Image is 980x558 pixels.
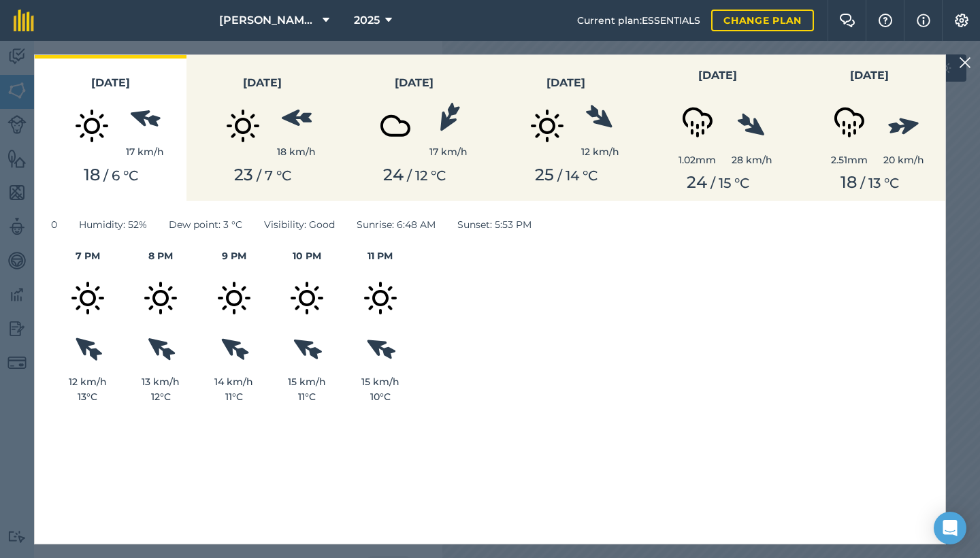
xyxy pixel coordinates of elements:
img: svg+xml;base64,PD94bWwgdmVyc2lvbj0iMS4wIiBlbmNvZGluZz0idXRmLTgiPz4KPCEtLSBHZW5lcmF0b3I6IEFkb2JlIE... [273,264,341,332]
img: svg+xml;base64,PD94bWwgdmVyc2lvbj0iMS4wIiBlbmNvZGluZz0idXRmLTgiPz4KPCEtLSBHZW5lcmF0b3I6IEFkb2JlIE... [127,264,195,332]
span: 23 [234,165,253,184]
div: / ° C [802,173,937,193]
span: 18 [840,172,857,192]
button: [DATE]18 km/h23 / 7 °C [186,55,338,201]
span: 24 [383,165,404,184]
img: svg+xml;base64,PD94bWwgdmVyc2lvbj0iMS4wIiBlbmNvZGluZz0idXRmLTgiPz4KPCEtLSBHZW5lcmF0b3I6IEFkb2JlIE... [815,84,883,152]
div: 12 ° C [125,389,198,404]
img: svg+xml;base64,PD94bWwgdmVyc2lvbj0iMS4wIiBlbmNvZGluZz0idXRmLTgiPz4KPCEtLSBHZW5lcmF0b3I6IEFkb2JlIE... [513,92,581,160]
div: / ° C [346,165,482,185]
h3: [DATE] [650,67,785,84]
h4: 11 PM [344,248,417,263]
img: svg+xml;base64,PHN2ZyB4bWxucz0iaHR0cDovL3d3dy53My5vcmcvMjAwMC9zdmciIHdpZHRoPSIxNyIgaGVpZ2h0PSIxNy... [917,12,930,29]
h4: 7 PM [51,248,125,263]
img: svg%3e [433,100,464,136]
span: 14 [566,167,579,184]
div: 18 km/h [277,144,316,159]
h3: [DATE] [195,74,330,92]
div: 12 km/h [581,144,619,159]
div: 11 ° C [197,389,271,404]
span: 13 [868,175,881,191]
img: svg+xml;base64,PHN2ZyB4bWxucz0iaHR0cDovL3d3dy53My5vcmcvMjAwMC9zdmciIHdpZHRoPSIyMiIgaGVpZ2h0PSIzMC... [959,54,971,71]
span: Current plan : ESSENTIALS [577,13,700,28]
img: A cog icon [953,14,970,27]
img: svg%3e [734,109,769,142]
img: svg+xml;base64,PD94bWwgdmVyc2lvbj0iMS4wIiBlbmNvZGluZz0idXRmLTgiPz4KPCEtLSBHZW5lcmF0b3I6IEFkb2JlIE... [200,264,268,332]
span: 15 [719,175,731,191]
div: 15 km/h [344,374,417,389]
img: svg%3e [216,331,252,364]
img: svg+xml;base64,PD94bWwgdmVyc2lvbj0iMS4wIiBlbmNvZGluZz0idXRmLTgiPz4KPCEtLSBHZW5lcmF0b3I6IEFkb2JlIE... [209,92,277,160]
span: Sunset : 5:53 PM [457,217,532,232]
img: svg%3e [886,114,920,137]
div: Open Intercom Messenger [934,512,966,544]
span: Visibility : Good [264,217,335,232]
button: [DATE]1.02mm28 km/h24 / 15 °C [642,55,794,201]
h3: [DATE] [802,67,937,84]
div: 15 km/h [271,374,344,389]
h4: 9 PM [197,248,271,263]
button: [DATE]17 km/h24 / 12 °C [338,55,490,201]
span: [PERSON_NAME] Farm [219,12,317,29]
div: 1.02 mm [664,152,732,167]
button: [DATE]17 km/h18 / 6 °C [35,55,186,201]
img: svg%3e [362,332,398,363]
span: Dew point : 3 ° C [169,217,242,232]
div: 11 ° C [271,389,344,404]
div: 12 km/h [51,374,125,389]
img: svg%3e [127,105,163,131]
img: svg+xml;base64,PD94bWwgdmVyc2lvbj0iMS4wIiBlbmNvZGluZz0idXRmLTgiPz4KPCEtLSBHZW5lcmF0b3I6IEFkb2JlIE... [58,92,126,160]
div: 28 km/h [732,152,772,167]
img: svg%3e [289,332,325,363]
div: / ° C [43,165,178,185]
img: svg%3e [143,331,178,364]
div: 17 km/h [126,144,164,159]
div: 20 km/h [883,152,924,167]
img: svg%3e [582,101,617,135]
div: 17 km/h [429,144,468,159]
img: svg+xml;base64,PD94bWwgdmVyc2lvbj0iMS4wIiBlbmNvZGluZz0idXRmLTgiPz4KPCEtLSBHZW5lcmF0b3I6IEFkb2JlIE... [361,92,429,160]
img: svg%3e [70,331,105,364]
div: / ° C [650,173,785,193]
h3: [DATE] [346,74,482,92]
div: 14 km/h [197,374,271,389]
a: Change plan [711,10,814,31]
div: 10 ° C [344,389,417,404]
div: / ° C [498,165,634,185]
span: 24 [687,172,707,192]
button: [DATE]2.51mm20 km/h18 / 13 °C [794,55,945,201]
span: 18 [84,165,100,184]
span: 7 [265,167,273,184]
button: [DATE]12 km/h25 / 14 °C [490,55,642,201]
span: 6 [112,167,120,184]
img: svg+xml;base64,PD94bWwgdmVyc2lvbj0iMS4wIiBlbmNvZGluZz0idXRmLTgiPz4KPCEtLSBHZW5lcmF0b3I6IEFkb2JlIE... [54,264,122,332]
span: 12 [415,167,427,184]
div: 13 km/h [125,374,198,389]
span: Sunrise : 6:48 AM [357,217,436,232]
div: / ° C [195,165,330,185]
div: 13 ° C [51,389,125,404]
img: Two speech bubbles overlapping with the left bubble in the forefront [839,14,855,27]
img: A question mark icon [877,14,894,27]
img: fieldmargin Logo [14,10,34,31]
div: 2.51 mm [815,152,883,167]
span: Humidity : 52% [79,217,147,232]
span: 2025 [354,12,380,29]
div: 0 [51,217,929,232]
h3: [DATE] [43,74,178,92]
img: svg%3e [280,109,312,127]
h4: 8 PM [125,248,198,263]
span: 25 [535,165,554,184]
h3: [DATE] [498,74,634,92]
h4: 10 PM [271,248,344,263]
img: svg+xml;base64,PD94bWwgdmVyc2lvbj0iMS4wIiBlbmNvZGluZz0idXRmLTgiPz4KPCEtLSBHZW5lcmF0b3I6IEFkb2JlIE... [346,264,414,332]
img: svg+xml;base64,PD94bWwgdmVyc2lvbj0iMS4wIiBlbmNvZGluZz0idXRmLTgiPz4KPCEtLSBHZW5lcmF0b3I6IEFkb2JlIE... [664,84,732,152]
